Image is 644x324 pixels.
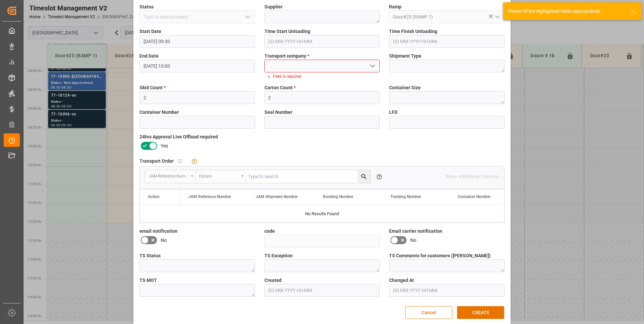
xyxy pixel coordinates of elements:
[139,277,157,284] span: TS MOT
[357,170,370,183] button: search button
[264,28,310,35] span: Time Start Unloading
[264,53,309,60] span: Transport company
[323,194,353,199] span: Booking Number
[139,133,218,140] span: 24hrs Approval Live Offload required
[264,252,293,259] span: TS Exception
[246,170,370,183] input: Type to search
[389,53,421,60] span: Shipment Type
[367,61,377,71] button: open menu
[139,60,255,72] input: DD.MM.YYYY HH:MM
[161,237,167,244] span: No
[139,28,161,35] span: Start Date
[458,194,490,199] span: Container Number
[148,194,160,199] div: Action
[139,252,161,259] span: TS Status
[389,277,414,284] span: Changed At
[389,28,437,35] span: Time Finish Unloading
[389,84,421,91] span: Container Size
[264,228,275,235] span: code
[264,35,380,48] input: DD.MM.YYYY HH:MM
[390,194,421,199] span: Tracking Number
[389,284,505,297] input: DD.MM.YYYY HH:MM
[457,306,504,319] button: CREATE
[145,170,196,183] button: open menu
[389,252,491,259] span: TS Comments for customers ([PERSON_NAME])
[273,73,374,79] li: Field is required
[264,284,380,297] input: DD.MM.YYYY HH:MM
[199,171,239,179] div: Equals
[389,3,401,10] span: Ramp
[139,53,159,60] span: End Date
[389,228,442,235] span: Email carrier notification
[139,228,178,235] span: email notification
[264,3,283,10] span: Supplier
[389,109,397,116] span: LFD
[405,306,452,319] button: Cancel
[139,84,166,91] span: Skid Count
[139,3,154,10] span: Status
[508,8,624,15] div: Please fill the highlighted fields appropriately
[242,12,252,22] button: open menu
[196,170,246,183] button: open menu
[139,35,255,48] input: DD.MM.YYYY HH:MM
[139,10,255,23] input: Type to search/select
[188,194,231,199] span: JAM Reference Number
[264,84,296,91] span: Carton Count
[256,194,298,199] span: JAM Shipment Number
[139,158,174,165] span: Transport Order
[264,109,292,116] span: Seal Number
[389,10,505,23] input: Type to search/select
[389,35,505,48] input: DD.MM.YYYY HH:MM
[410,237,416,244] span: No
[264,277,282,284] span: Created
[139,109,179,116] span: Container Number
[492,12,502,22] button: open menu
[161,142,168,150] span: Yes
[149,171,188,179] div: JAM Reference Number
